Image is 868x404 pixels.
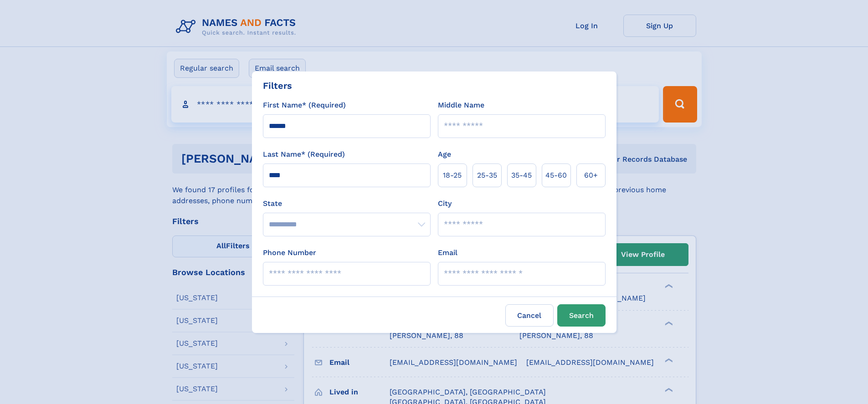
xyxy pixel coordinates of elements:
label: Middle Name [438,100,484,111]
label: Email [438,247,457,258]
div: Filters [263,79,292,92]
label: Last Name* (Required) [263,149,345,160]
label: First Name* (Required) [263,100,346,111]
span: 18‑25 [443,170,462,181]
label: Age [438,149,451,160]
label: State [263,198,431,209]
label: Cancel [505,304,554,327]
span: 45‑60 [545,170,567,181]
button: Search [557,304,606,327]
label: City [438,198,452,209]
span: 60+ [584,170,598,181]
span: 25‑35 [477,170,497,181]
label: Phone Number [263,247,316,258]
span: 35‑45 [511,170,532,181]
